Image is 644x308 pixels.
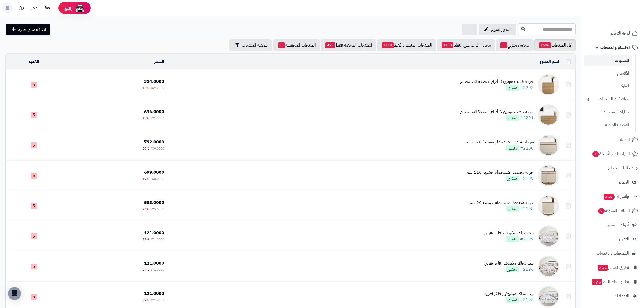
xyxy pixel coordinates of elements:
div: خزانة خشب مودرن 3 أدراج متعددة الاستخدام [460,79,534,85]
a: #2196 [520,266,534,273]
span: وآتس آب [603,193,629,200]
a: الملفات الرقمية [584,119,632,131]
span: 0 [278,42,285,48]
span: 29% [142,298,149,302]
span: منشور [506,297,519,303]
span: 5 [31,264,37,269]
span: جديد [592,279,602,285]
a: مخزون قارب على النفاذ1100 [437,39,495,51]
a: مخزون منتهي0 [496,39,534,51]
span: 29% [142,267,149,272]
span: 5 [31,294,37,300]
a: كل المنتجات1626 [534,39,576,51]
div: بيت لحاف ميكروفيبر فاخر نفرين [484,291,534,297]
span: 792.0000 [144,139,164,145]
span: 478 [325,42,335,48]
span: 5 [31,173,37,179]
span: جديد [598,265,608,271]
span: 1 [592,151,599,157]
span: طلبات الإرجاع [608,164,630,172]
a: وآتس آبجديد [584,190,641,203]
div: خزانة متعددة الاستخدام خشبية 110 سم [467,169,534,176]
span: الإعدادات [614,292,629,300]
span: اضافة منتج جديد [18,26,46,33]
span: 369.0000 [150,86,164,90]
a: #2197 [520,236,534,242]
span: 699.0000 [144,169,164,176]
span: تطبيق نقاط البيع [592,278,629,285]
img: خزانة متعددة الاستخدام خشبية 90 سم [538,195,559,217]
a: السلات المتروكة9 [584,204,641,217]
a: المنتجات [584,55,632,66]
img: بيت لحاف ميكروفيبر فاخر نفرين [538,256,559,277]
span: 121.0000 [144,290,164,297]
a: #2199 [520,175,534,182]
img: خزانة خشب مودرن 6 أدراج متعددة الاستخدام [538,104,559,126]
span: 5 [31,233,37,239]
div: Open Intercom Messenger [8,287,21,300]
span: 583.0000 [144,199,164,206]
span: 19% [142,176,149,181]
span: منشور [506,266,519,272]
span: 868.0000 [150,176,164,181]
span: 5 [31,112,37,118]
span: 314.0000 [144,78,164,85]
div: بيت لحاف ميكروفيبر فاخر نفرين [484,230,534,236]
span: 171.0000 [150,237,164,242]
a: العملاء [584,176,641,189]
span: منشور [506,206,519,212]
img: خزانة متعددة الاستخدام خشبية 120 سم [538,135,559,156]
a: اسم المنتج [540,58,559,65]
a: #2202 [520,84,534,91]
span: 721.0000 [150,116,164,121]
span: السلات المتروكة [598,207,630,214]
span: 29% [142,237,149,242]
a: الكمية [28,58,39,65]
img: خزانة متعددة الاستخدام خشبية 110 سم [538,165,559,186]
span: منشور [506,236,519,242]
span: منشور [506,115,519,121]
span: منشور [506,145,519,151]
a: تطبيق نقاط البيعجديد [584,275,641,288]
a: الطلبات [584,133,641,146]
span: 171.0000 [150,267,164,272]
a: لوحة التحكم [584,27,641,40]
span: التحرير لسريع [491,26,512,33]
a: #2200 [520,145,534,151]
a: التقارير [584,233,641,246]
a: التحرير لسريع [479,24,516,35]
a: تطبيق المتجرجديد [584,261,641,274]
span: منشور [506,176,519,181]
span: جديد [604,194,614,200]
span: رفيق [64,5,72,11]
span: 725.0000 [150,207,164,211]
div: خزانة متعددة الاستخدام خشبية 120 سم [467,139,534,145]
a: المنتجات المخفضة0 [273,39,320,51]
img: logo-2.png [608,4,639,15]
a: طلبات الإرجاع [584,162,641,175]
span: 616.0000 [144,109,164,115]
span: 5 [31,203,37,209]
span: 1100 [442,42,453,48]
img: بيت لحاف ميكروفيبر فاخر نفرين [538,286,559,307]
a: التطبيقات والخدمات [584,247,641,260]
span: التقارير [619,235,629,243]
a: خيارات المنتجات [584,106,632,118]
a: تحديثات المنصة [14,3,28,15]
span: 0 [500,42,507,48]
span: التطبيقات والخدمات [596,250,629,257]
span: 1626 [539,42,551,48]
div: خزانة خشب مودرن 6 أدراج متعددة الاستخدام [460,109,534,115]
div: بيت لحاف ميكروفيبر فاخر نفرين [484,260,534,266]
span: 121.0000 [144,230,164,236]
span: 20% [142,207,149,211]
span: الطلبات [617,136,630,143]
span: 5 [31,142,37,148]
a: أدوات التسويق [584,218,641,231]
span: الأقسام والمنتجات [600,44,630,51]
a: الإعدادات [584,290,641,302]
a: #2201 [520,115,534,121]
a: السعر [154,58,164,65]
span: 121.0000 [144,260,164,266]
a: الماركات [584,80,632,92]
